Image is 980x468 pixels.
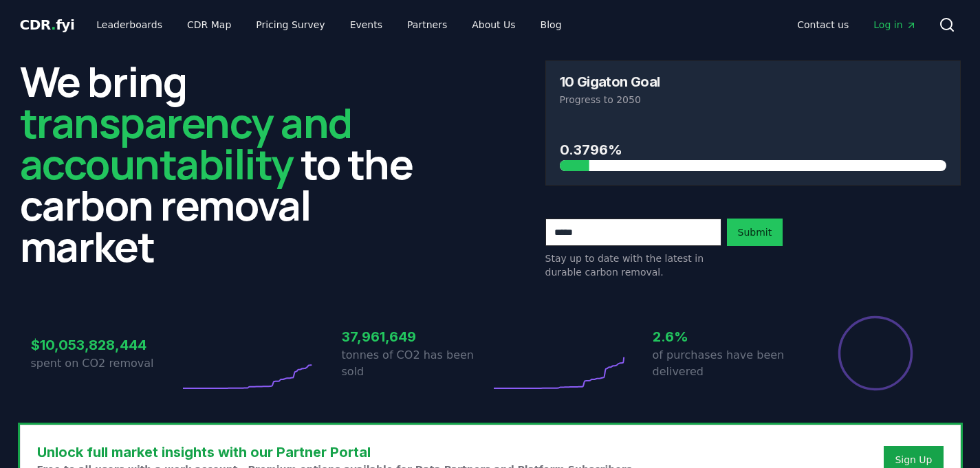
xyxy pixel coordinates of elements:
button: Submit [727,219,783,246]
a: Leaderboards [85,12,173,37]
p: Progress to 2050 [560,93,946,107]
h3: 10 Gigaton Goal [560,75,660,89]
a: Blog [530,12,573,37]
h3: 2.6% [653,326,801,347]
h3: Unlock full market insights with our Partner Portal [37,442,636,463]
a: About Us [461,12,526,37]
a: Partners [396,12,458,37]
nav: Main [786,12,927,37]
p: Stay up to date with the latest in durable carbon removal. [545,252,721,279]
a: Sign Up [895,453,932,467]
a: Pricing Survey [245,12,336,37]
h3: 37,961,649 [342,326,490,347]
a: CDR Map [176,12,242,37]
a: CDR.fyi [20,15,75,34]
a: Log in [862,12,927,37]
span: CDR fyi [20,16,75,33]
div: Percentage of sales delivered [837,315,914,392]
p: tonnes of CO2 has been sold [342,347,490,380]
span: . [51,16,56,33]
h2: We bring to the carbon removal market [20,60,435,267]
a: Events [339,12,393,37]
p: of purchases have been delivered [653,347,801,380]
nav: Main [85,12,572,37]
span: Log in [873,18,916,32]
span: transparency and accountability [20,94,352,192]
h3: 0.3796% [560,140,946,160]
a: Contact us [786,12,860,37]
h3: $10,053,828,444 [31,335,179,355]
p: spent on CO2 removal [31,355,179,372]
